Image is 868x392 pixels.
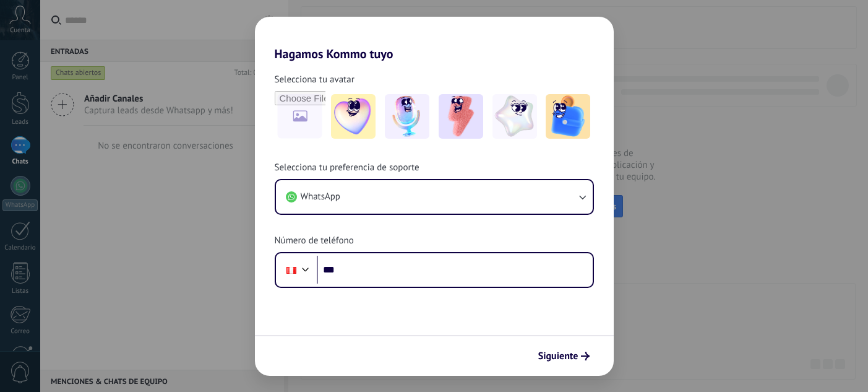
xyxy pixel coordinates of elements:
[385,94,429,139] img: -2.jpeg
[533,346,595,367] button: Siguiente
[546,94,590,139] img: -5.jpeg
[331,94,376,139] img: -1.jpeg
[275,235,354,247] span: Número de teléfono
[276,180,593,214] button: WhatsApp
[255,17,614,61] h2: Hagamos Kommo tuyo
[492,94,537,139] img: -4.jpeg
[301,191,340,203] span: WhatsApp
[275,74,355,86] span: Selecciona tu avatar
[538,352,578,360] span: Siguiente
[280,257,303,283] div: Peru: + 51
[439,94,483,139] img: -3.jpeg
[275,162,419,174] span: Selecciona tu preferencia de soporte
